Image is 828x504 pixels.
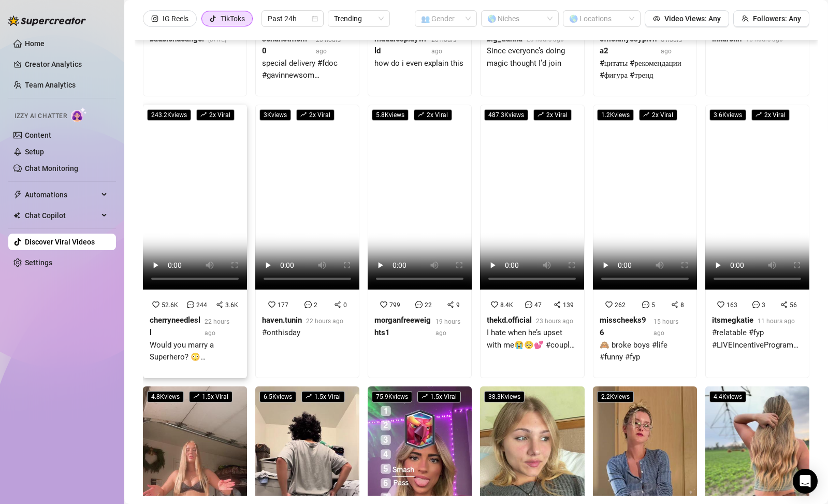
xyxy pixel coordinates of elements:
[25,39,45,48] a: Home
[487,315,532,325] strong: thekd.official
[733,10,809,27] button: Followers: Any
[187,301,194,308] span: message
[25,164,78,172] a: Chat Monitoring
[600,315,646,337] strong: misscheeks96
[150,315,200,337] strong: cherryneedlesll
[717,301,724,308] span: heart
[425,301,432,309] span: 22
[484,109,528,121] span: 487.3K views
[25,186,98,203] span: Automations
[304,301,312,308] span: message
[301,391,345,402] span: 1.5 x Viral
[334,11,384,26] span: Trending
[147,109,191,121] span: 243.2K views
[25,56,108,73] a: Creator Analytics
[615,301,626,309] span: 262
[296,109,335,121] span: 2 x Viral
[484,391,525,402] span: 38.3K views
[306,393,312,399] span: rise
[756,111,762,118] span: rise
[200,111,207,118] span: rise
[262,315,302,325] strong: haven.tunin
[780,301,788,308] span: share-alt
[639,109,677,121] span: 2 x Viral
[196,301,207,309] span: 244
[209,15,216,22] span: tik-tok
[418,111,424,118] span: rise
[314,301,317,309] span: 2
[751,109,790,121] span: 2 x Viral
[651,301,655,309] span: 5
[680,301,684,309] span: 8
[447,301,454,308] span: share-alt
[487,34,522,44] strong: big_tianna
[262,57,353,82] div: special delivery #fdoc #gavinnewsom #bloodhoundq50 #lactoseintolerant
[480,105,584,378] a: 487.3Kviewsrise2x Viral8.4K47139thekd.official23 hours agoI hate when he’s upset with me😭🥺💕 #coup...
[268,11,317,26] span: Past 24h
[705,105,809,378] a: 3.6Kviewsrise2x Viral163356itsmegkatie11 hours ago#relatable #fyp #LIVEIncentiveProgram #GoLIVEGr...
[13,212,20,219] img: Chat Copilot
[642,301,649,308] span: message
[25,207,98,224] span: Chat Copilot
[147,391,184,402] span: 4.8K views
[152,301,159,308] span: heart
[374,315,431,337] strong: morganfreeweights1
[671,301,678,308] span: share-alt
[25,238,95,246] a: Discover Viral Videos
[600,57,690,82] div: #цитаты #рекомендации #фигура #тренд
[151,15,158,22] span: instagram
[259,109,291,121] span: 3K views
[374,57,465,70] div: how do i even explain this
[709,391,746,402] span: 4.4K views
[300,111,307,118] span: rise
[727,301,737,309] span: 163
[793,469,818,494] div: Open Intercom Messenger
[143,105,247,378] a: 243.2Kviewsrise2x Viral52.6K2443.6Kcherryneedlesll22 hours agoWould you marry a Superhero? 😳 #inv...
[487,45,577,69] div: Since everyone’s doing magic thought I’d join
[380,301,387,308] span: heart
[312,16,318,22] span: calendar
[368,105,472,378] a: 5.8Kviewsrise2x Viral799229morganfreeweights119 hours ago
[456,301,460,309] span: 9
[709,109,746,121] span: 3.6K views
[752,301,760,308] span: message
[189,391,233,402] span: 1.5 x Viral
[306,318,343,325] span: 22 hours ago
[255,105,359,378] a: 3Kviewsrise2x Viral17720haven.tunin22 hours ago#onthisday
[334,301,341,308] span: share-alt
[389,301,400,309] span: 799
[71,107,87,122] img: AI Chatter
[645,10,729,27] button: Video Views: Any
[422,393,428,399] span: rise
[205,318,229,337] span: 22 hours ago
[712,34,742,44] strong: inkarolin
[533,109,572,121] span: 2 x Viral
[538,111,544,118] span: rise
[278,301,288,309] span: 177
[487,327,577,351] div: I hate when he’s upset with me😭🥺💕 #couple #couplegoals #humor #relatable #marriagehumor
[525,301,532,308] span: message
[162,301,178,309] span: 52.6K
[193,393,199,399] span: rise
[753,15,801,23] span: Followers: Any
[758,318,795,325] span: 11 hours ago
[600,339,690,364] div: 🙈 broke boys #life #funny #fyp
[653,15,660,22] span: eye
[643,111,649,118] span: rise
[605,301,613,308] span: heart
[491,301,498,308] span: heart
[790,301,797,309] span: 56
[372,391,412,402] span: 75.9K views
[417,391,461,402] span: 1.5 x Viral
[25,81,76,89] a: Team Analytics
[262,327,343,339] div: #onthisday
[13,191,22,199] span: thunderbolt
[414,109,452,121] span: 2 x Viral
[554,301,561,308] span: share-alt
[372,109,409,121] span: 5.8K views
[25,131,51,139] a: Content
[762,301,765,309] span: 3
[742,15,749,22] span: team
[25,258,52,267] a: Settings
[563,301,574,309] span: 139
